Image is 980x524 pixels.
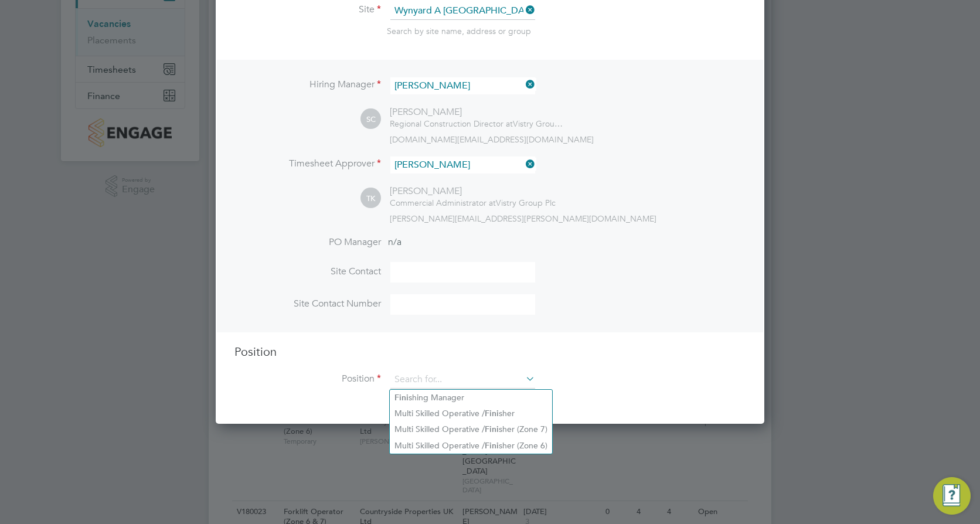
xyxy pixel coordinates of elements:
[485,441,499,451] b: Fini
[390,371,535,389] input: Search for...
[390,198,496,208] span: Commercial Administrator at
[390,213,656,224] span: [PERSON_NAME][EMAIL_ADDRESS][PERSON_NAME][DOMAIN_NAME]
[234,373,381,385] label: Position
[390,118,513,129] span: Regional Construction Director at
[234,4,381,16] label: Site
[390,421,552,437] li: Multi Skilled Operative / sher (Zone 7)
[387,26,531,36] span: Search by site name, address or group
[390,198,556,208] div: Vistry Group Plc
[390,106,566,118] div: [PERSON_NAME]
[485,409,499,418] b: Fini
[360,109,381,130] span: SC
[234,344,746,359] h3: Position
[390,77,535,94] input: Search for...
[390,406,552,421] li: Multi Skilled Operative / sher
[390,390,552,406] li: shing Manager
[234,79,381,91] label: Hiring Manager
[390,134,594,145] span: [DOMAIN_NAME][EMAIL_ADDRESS][DOMAIN_NAME]
[394,393,409,403] b: Fini
[234,298,381,310] label: Site Contact Number
[234,266,381,278] label: Site Contact
[485,424,499,434] b: Fini
[360,188,381,209] span: TK
[390,2,535,20] input: Search for...
[390,156,535,173] input: Search for...
[234,236,381,249] label: PO Manager
[388,236,401,248] span: n/a
[390,438,552,454] li: Multi Skilled Operative / sher (Zone 6)
[234,158,381,170] label: Timesheet Approver
[390,118,566,129] div: Vistry Group Plc
[933,477,971,515] button: Engage Resource Center
[390,185,556,198] div: [PERSON_NAME]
